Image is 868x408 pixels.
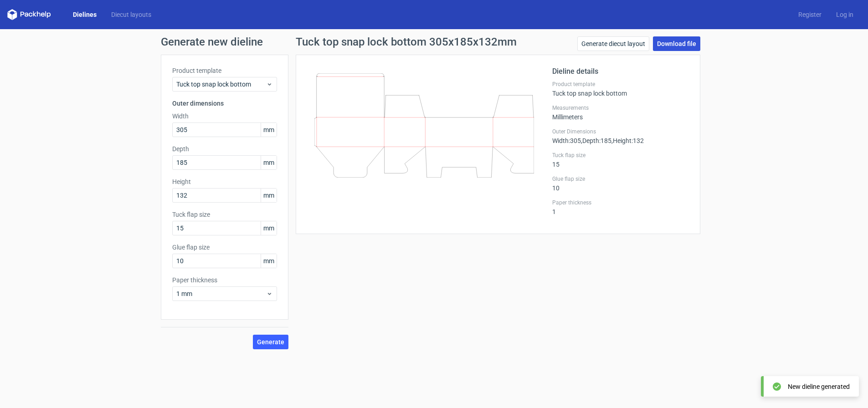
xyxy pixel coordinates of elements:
[253,335,288,349] button: Generate
[552,128,689,135] label: Outer Dimensions
[261,123,277,137] span: mm
[581,137,611,144] span: , Depth : 185
[172,144,277,153] label: Depth
[172,210,277,219] label: Tuck flap size
[611,137,644,144] span: , Height : 132
[172,243,277,252] label: Glue flap size
[172,99,277,108] h3: Outer dimensions
[552,175,689,192] div: 10
[261,254,277,268] span: mm
[161,36,708,47] h1: Generate new dieline
[552,137,581,144] span: Width : 305
[788,382,850,391] div: New dieline generated
[552,66,689,77] h2: Dieline details
[172,66,277,75] label: Product template
[552,81,689,88] label: Product template
[552,199,689,206] label: Paper thickness
[552,152,689,159] label: Tuck flap size
[261,221,277,235] span: mm
[172,112,277,121] label: Width
[24,24,100,31] div: Domain: [DOMAIN_NAME]
[172,275,277,285] label: Paper thickness
[296,36,517,47] h1: Tuck top snap lock bottom 305x185x132mm
[104,10,159,19] a: Diecut layouts
[35,54,82,60] div: Domain Overview
[552,175,689,183] label: Glue flap size
[791,10,829,19] a: Register
[577,36,649,51] a: Generate diecut layout
[552,104,689,121] div: Millimeters
[101,54,154,60] div: Keywords by Traffic
[172,177,277,186] label: Height
[653,36,700,51] a: Download file
[25,53,32,60] img: tab_domain_overview_orange.svg
[66,10,104,19] a: Dielines
[15,15,22,22] img: logo_orange.svg
[176,80,266,89] span: Tuck top snap lock bottom
[261,156,277,169] span: mm
[91,53,98,60] img: tab_keywords_by_traffic_grey.svg
[261,189,277,202] span: mm
[26,15,45,22] div: v 4.0.25
[552,199,689,215] div: 1
[552,81,689,97] div: Tuck top snap lock bottom
[15,24,22,31] img: website_grey.svg
[257,339,284,345] span: Generate
[552,152,689,168] div: 15
[176,289,266,298] span: 1 mm
[829,10,861,19] a: Log in
[552,104,689,112] label: Measurements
